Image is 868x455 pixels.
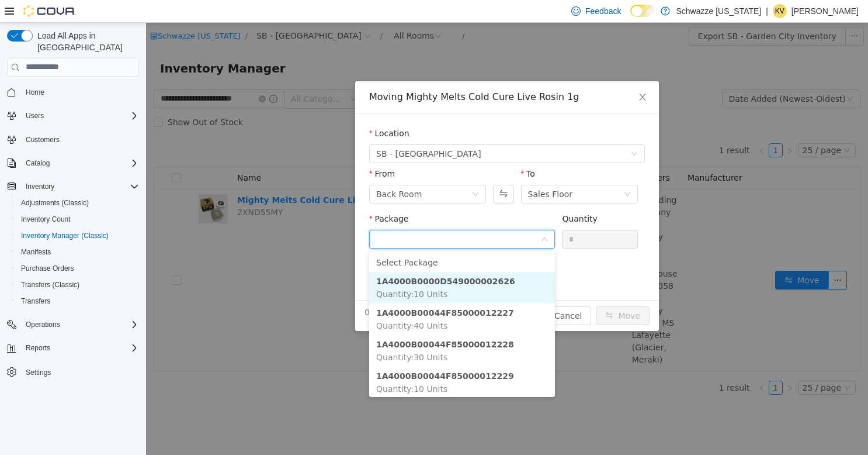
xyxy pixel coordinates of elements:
[223,312,409,344] li: 1A4000B00044F85000012228
[21,215,71,224] span: Inventory Count
[16,245,139,259] span: Manifests
[26,158,50,168] span: Catalog
[16,212,75,226] a: Inventory Count
[395,213,402,221] i: icon: down
[775,4,784,18] span: KV
[492,70,501,79] i: icon: close
[21,180,139,194] span: Inventory
[21,85,49,99] a: Home
[416,191,452,201] label: Quantity
[230,298,301,308] span: Quantity : 40 Units
[223,68,499,81] div: Moving Mighty Melts Cold Cure Live Rosin 1g
[16,212,139,226] span: Inventory Count
[2,84,144,101] button: Home
[223,344,409,375] li: 1A4000B00044F85000012229
[773,4,787,18] div: Kristine Valdez
[480,58,513,91] button: Close
[223,249,409,281] li: 1A4000B0000D549000002626
[375,146,389,156] label: To
[21,341,139,355] span: Reports
[21,156,54,170] button: Catalog
[230,285,368,295] strong: 1A4000B00044F85000012227
[230,267,301,276] span: Quantity : 10 Units
[382,163,427,180] div: Sales Floor
[21,264,74,273] span: Purchase Orders
[21,247,51,257] span: Manifests
[416,208,491,225] input: Quantity
[26,368,51,377] span: Settings
[16,294,139,308] span: Transfers
[12,260,144,277] button: Purchase Orders
[223,106,263,115] label: Location
[12,244,144,260] button: Manifests
[21,109,139,123] span: Users
[230,163,276,180] div: Back Room
[21,366,55,380] a: Settings
[26,111,44,120] span: Users
[326,168,333,176] i: icon: down
[21,318,65,332] button: Operations
[21,132,139,147] span: Customers
[218,284,310,296] span: 0 Units will be moved.
[26,343,50,353] span: Reports
[230,122,335,140] span: SB - Garden City
[2,155,144,171] button: Catalog
[223,281,409,312] li: 1A4000B00044F85000012227
[16,229,139,243] span: Inventory Manager (Classic)
[630,5,655,17] input: Dark Mode
[21,133,64,147] a: Customers
[16,261,139,275] span: Purchase Orders
[12,227,144,244] button: Inventory Manager (Classic)
[2,131,144,148] button: Customers
[2,316,144,333] button: Operations
[478,168,485,176] i: icon: down
[33,30,139,53] span: Load All Apps in [GEOGRAPHIC_DATA]
[2,178,144,195] button: Inventory
[23,5,76,17] img: Cova
[21,297,50,306] span: Transfers
[12,195,144,211] button: Adjustments (Classic)
[21,280,79,289] span: Transfers (Classic)
[223,146,249,156] label: From
[21,198,89,208] span: Adjustments (Classic)
[230,209,394,226] input: Package
[16,196,139,210] span: Adjustments (Classic)
[21,364,139,379] span: Settings
[21,231,109,240] span: Inventory Manager (Classic)
[347,162,367,181] button: Swap
[16,245,55,259] a: Manifests
[2,108,144,124] button: Users
[21,85,139,99] span: Home
[230,254,369,263] strong: 1A4000B0000D549000002626
[26,320,60,329] span: Operations
[7,79,139,411] nav: Complex example
[12,293,144,309] button: Transfers
[2,363,144,380] button: Settings
[585,5,621,17] span: Feedback
[16,229,113,243] a: Inventory Manager (Classic)
[230,330,301,339] span: Quantity : 30 Units
[21,341,55,355] button: Reports
[399,284,445,302] button: Cancel
[230,317,368,326] strong: 1A4000B00044F85000012228
[485,127,492,136] i: icon: down
[26,182,54,191] span: Inventory
[230,361,301,371] span: Quantity : 10 Units
[16,278,84,292] a: Transfers (Classic)
[450,284,504,302] button: icon: swapMove
[21,318,139,332] span: Operations
[676,4,761,18] p: Schwazze [US_STATE]
[766,4,768,18] p: |
[230,349,368,358] strong: 1A4000B00044F85000012229
[21,180,59,194] button: Inventory
[12,211,144,227] button: Inventory Count
[223,230,409,249] li: Select Package
[21,109,48,123] button: Users
[26,135,60,144] span: Customers
[16,261,79,275] a: Purchase Orders
[16,294,55,308] a: Transfers
[223,191,262,201] label: Package
[21,156,139,170] span: Catalog
[2,340,144,356] button: Reports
